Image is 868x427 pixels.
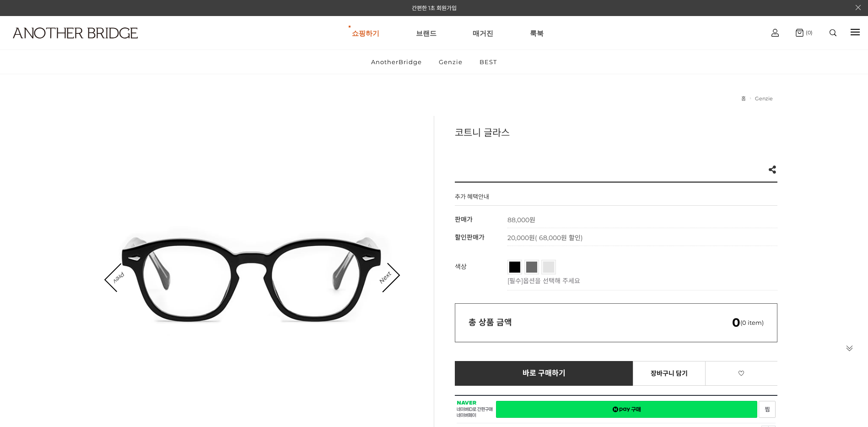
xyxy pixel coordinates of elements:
[472,50,505,74] a: BEST
[469,318,512,328] strong: 총 상품 금액
[771,29,779,37] img: cart
[363,50,430,74] a: AnotherBridge
[633,361,706,386] a: 장바구니 담기
[543,262,587,267] span: 투명그레이
[473,16,493,49] a: 매거진
[352,16,379,49] a: 쇼핑하기
[455,215,473,224] span: 판매가
[412,5,457,11] a: 간편한 1초 회원가입
[371,263,399,292] a: Next
[455,192,489,205] h4: 추가 혜택안내
[732,319,764,326] span: (0 item)
[830,29,836,36] img: search
[523,369,566,378] span: 바로 구매하기
[509,262,520,273] a: 블랙
[431,50,470,74] a: Genzie
[507,260,522,274] li: 블랙
[755,95,773,102] a: Genzie
[541,260,556,274] li: 투명그레이
[759,401,776,418] a: 새창
[796,29,813,37] a: (0)
[523,277,580,285] span: 옵션을 선택해 주세요
[741,95,746,102] a: 홈
[526,262,537,273] a: 투톤블랙
[496,401,757,418] a: 새창
[455,233,485,241] span: 할인판매가
[106,263,133,291] a: Prev
[455,361,634,386] a: 바로 구매하기
[530,16,544,49] a: 룩북
[509,262,538,267] span: 블랙
[507,276,773,285] p: [필수]
[507,234,583,242] span: 20,000원
[803,29,813,36] span: (0)
[535,234,583,242] span: ( 68,000원 할인)
[796,29,803,37] img: cart
[455,255,507,290] th: 색상
[13,27,138,38] img: logo
[524,260,539,274] li: 투톤블랙
[455,125,777,139] h3: 코트니 글라스
[507,216,535,224] strong: 88,000원
[416,16,437,49] a: 브랜드
[5,27,135,61] a: logo
[732,315,740,330] em: 0
[526,262,565,267] span: 투톤블랙
[543,262,554,273] a: 투명그레이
